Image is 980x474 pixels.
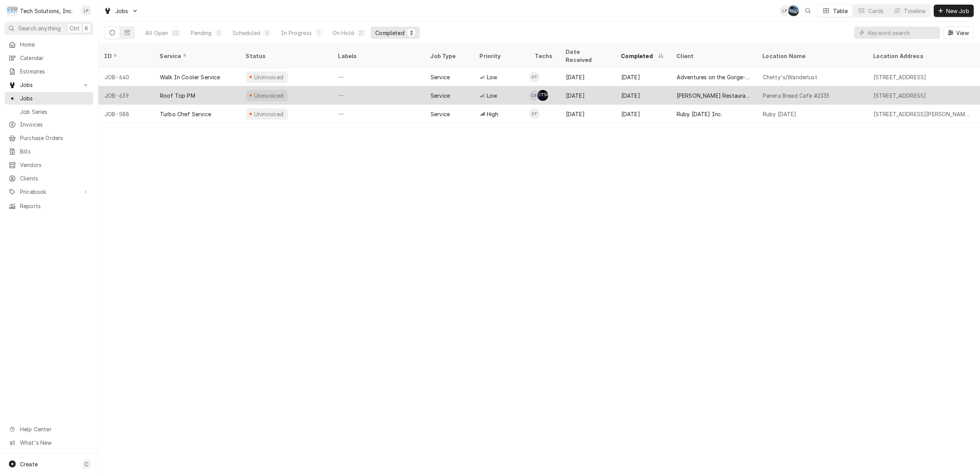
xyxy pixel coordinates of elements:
[332,105,424,123] div: —
[5,200,93,212] a: Reports
[20,120,90,129] span: Invoices
[560,68,615,86] div: [DATE]
[943,27,974,39] button: View
[431,73,450,81] div: Service
[763,73,817,81] div: Chetty's/Wanderlust
[788,5,799,16] div: Joe Paschal's Avatar
[487,110,499,118] span: High
[20,425,89,433] span: Help Center
[621,52,657,60] div: Completed
[904,7,926,15] div: Timeline
[874,73,927,81] div: [STREET_ADDRESS]
[316,29,321,37] div: 1
[529,90,540,101] div: Coleton Wallace's Avatar
[265,29,270,37] div: 8
[5,38,93,51] a: Home
[529,72,540,82] div: OT
[253,92,285,100] div: Uninvoiced
[560,105,615,123] div: [DATE]
[20,108,90,116] span: Job Series
[20,67,90,75] span: Estimates
[763,52,860,60] div: Location Name
[20,81,78,89] span: Jobs
[5,52,93,64] a: Calendar
[20,161,90,169] span: Vendors
[868,27,937,39] input: Keyword search
[833,7,848,15] div: Table
[535,52,554,60] div: Techs
[20,94,90,102] span: Jobs
[173,29,179,37] div: 33
[98,68,154,86] div: JOB-640
[537,90,548,101] div: Shaun Booth's Avatar
[566,48,607,64] div: Date Received
[253,110,285,118] div: Uninvoiced
[145,29,168,37] div: All Open
[487,92,497,100] span: Low
[529,108,540,119] div: OT
[487,73,497,81] span: Low
[85,24,88,32] span: K
[431,110,450,118] div: Service
[332,68,424,86] div: —
[615,68,671,86] div: [DATE]
[7,5,18,16] div: Tech Solutions, Inc.'s Avatar
[5,22,93,35] button: Search anythingCtrlK
[20,439,89,447] span: What's New
[160,73,220,81] div: Walk In Cooler Service
[480,52,521,60] div: Priority
[615,86,671,105] div: [DATE]
[332,86,424,105] div: —
[98,105,154,123] div: JOB-588
[5,78,93,91] a: Go to Jobs
[7,5,18,16] div: T
[934,5,974,17] button: New Job
[98,86,154,105] div: JOB-639
[874,110,972,118] div: [STREET_ADDRESS][PERSON_NAME][PERSON_NAME]
[246,52,324,60] div: Status
[160,92,195,100] div: Roof Top PM
[20,7,73,15] div: Tech Solutions, Inc.
[20,147,90,155] span: Bills
[874,52,970,60] div: Location Address
[763,92,830,100] div: Panera Bread Cafe #2335
[529,72,540,82] div: Otis Tooley's Avatar
[431,52,468,60] div: Job Type
[338,52,418,60] div: Labels
[5,118,93,131] a: Invoices
[529,90,540,101] div: CW
[409,29,414,37] div: 3
[333,29,354,37] div: On Hold
[5,145,93,158] a: Bills
[85,460,88,468] span: C
[780,5,790,16] div: LP
[560,86,615,105] div: [DATE]
[763,110,797,118] div: Ruby [DATE]
[20,461,38,467] span: Create
[5,185,93,198] a: Go to Pricebook
[537,90,548,101] div: SB
[431,92,450,100] div: Service
[869,7,884,15] div: Cards
[160,52,232,60] div: Service
[5,65,93,78] a: Estimates
[5,159,93,171] a: Vendors
[20,54,90,62] span: Calendar
[375,29,404,37] div: Completed
[677,110,722,118] div: Ruby [DATE] Inc.
[20,188,78,196] span: Pricebook
[81,5,92,16] div: LP
[677,52,749,60] div: Client
[359,29,364,37] div: 21
[945,7,971,15] span: New Job
[615,105,671,123] div: [DATE]
[191,29,212,37] div: Pending
[20,134,90,142] span: Purchase Orders
[5,436,93,449] a: Go to What's New
[677,73,750,81] div: Adventures on the Gorge-Aramark Destinations
[70,24,80,32] span: Ctrl
[5,132,93,144] a: Purchase Orders
[105,52,146,60] div: ID
[160,110,211,118] div: Turbo Chef Service
[529,108,540,119] div: Otis Tooley's Avatar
